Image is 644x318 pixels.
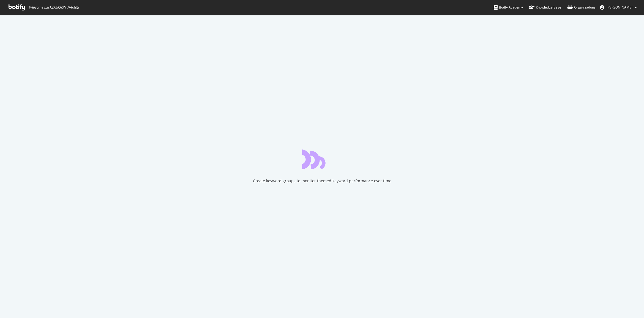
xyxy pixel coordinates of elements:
div: animation [302,150,342,169]
div: Organizations [567,5,596,10]
span: Welcome back, [PERSON_NAME] ! [29,5,79,10]
span: Léa Wermeille [607,5,632,10]
button: [PERSON_NAME] [596,3,641,12]
div: Knowledge Base [529,5,561,10]
div: Botify Academy [494,5,523,10]
div: Create keyword groups to monitor themed keyword performance over time [253,178,391,184]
